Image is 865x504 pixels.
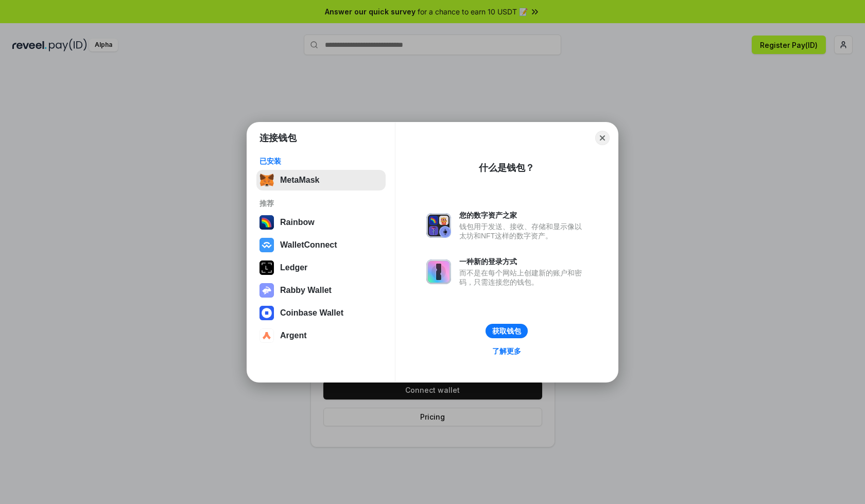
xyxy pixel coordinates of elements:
[280,331,307,340] div: Argent
[259,328,274,343] img: svg+xml,%3Csvg%20width%3D%2228%22%20height%3D%2228%22%20viewBox%3D%220%200%2028%2028%22%20fill%3D...
[259,173,274,187] img: svg+xml,%3Csvg%20fill%3D%22none%22%20height%3D%2233%22%20viewBox%3D%220%200%2035%2033%22%20width%...
[256,280,386,301] button: Rabby Wallet
[426,213,451,238] img: svg+xml,%3Csvg%20xmlns%3D%22http%3A%2F%2Fwww.w3.org%2F2000%2Fsvg%22%20fill%3D%22none%22%20viewBox...
[492,346,521,356] div: 了解更多
[280,176,319,185] div: MetaMask
[280,240,337,250] div: WalletConnect
[256,325,386,346] button: Argent
[280,218,315,227] div: Rainbow
[280,286,332,295] div: Rabby Wallet
[259,306,274,320] img: svg+xml,%3Csvg%20width%3D%2228%22%20height%3D%2228%22%20viewBox%3D%220%200%2028%2028%22%20fill%3D...
[459,222,587,240] div: 钱包用于发送、接收、存储和显示像以太坊和NFT这样的数字资产。
[486,324,528,338] button: 获取钱包
[280,308,343,318] div: Coinbase Wallet
[256,235,386,255] button: WalletConnect
[256,212,386,233] button: Rainbow
[259,215,274,230] img: svg+xml,%3Csvg%20width%3D%22120%22%20height%3D%22120%22%20viewBox%3D%220%200%20120%20120%22%20fil...
[595,131,610,145] button: Close
[280,263,307,272] div: Ledger
[256,170,386,190] button: MetaMask
[259,199,383,208] div: 推荐
[492,326,521,336] div: 获取钱包
[259,157,383,166] div: 已安装
[426,259,451,284] img: svg+xml,%3Csvg%20xmlns%3D%22http%3A%2F%2Fwww.w3.org%2F2000%2Fsvg%22%20fill%3D%22none%22%20viewBox...
[459,257,587,266] div: 一种新的登录方式
[459,211,587,220] div: 您的数字资产之家
[259,260,274,275] img: svg+xml,%3Csvg%20xmlns%3D%22http%3A%2F%2Fwww.w3.org%2F2000%2Fsvg%22%20width%3D%2228%22%20height%3...
[459,268,587,287] div: 而不是在每个网站上创建新的账户和密码，只需连接您的钱包。
[256,303,386,323] button: Coinbase Wallet
[256,257,386,278] button: Ledger
[479,162,534,174] div: 什么是钱包？
[259,132,297,144] h1: 连接钱包
[259,238,274,252] img: svg+xml,%3Csvg%20width%3D%2228%22%20height%3D%2228%22%20viewBox%3D%220%200%2028%2028%22%20fill%3D...
[486,344,527,358] a: 了解更多
[259,283,274,298] img: svg+xml,%3Csvg%20xmlns%3D%22http%3A%2F%2Fwww.w3.org%2F2000%2Fsvg%22%20fill%3D%22none%22%20viewBox...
